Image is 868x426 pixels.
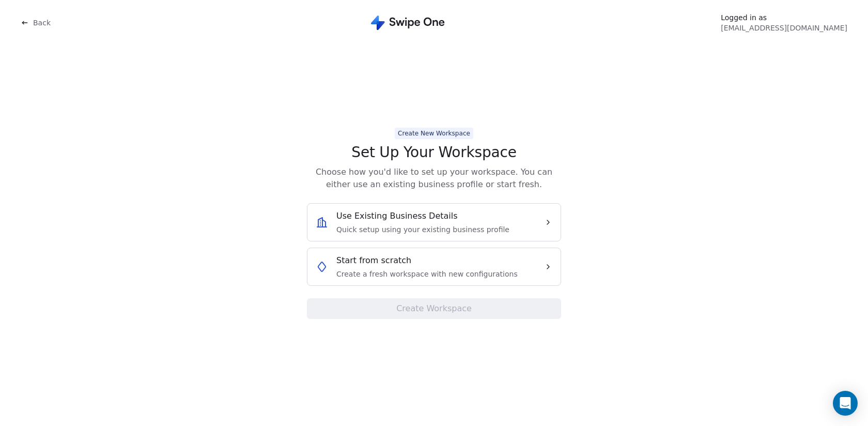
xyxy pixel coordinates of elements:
[336,224,509,235] span: Quick setup using your existing business profile
[721,12,847,23] span: Logged in as
[398,129,470,138] div: Create New Workspace
[307,166,561,191] span: Choose how you'd like to set up your workspace. You can either use an existing business profile o...
[336,210,458,222] span: Use Existing Business Details
[307,298,561,319] button: Create Workspace
[833,391,858,416] div: Open Intercom Messenger
[336,254,411,267] span: Start from scratch
[316,210,552,235] button: Use Existing Business DetailsQuick setup using your existing business profile
[336,269,518,279] span: Create a fresh workspace with new configurations
[721,23,847,33] span: [EMAIL_ADDRESS][DOMAIN_NAME]
[33,18,51,28] span: Back
[351,143,516,162] span: Set Up Your Workspace
[316,254,552,279] button: Start from scratchCreate a fresh workspace with new configurations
